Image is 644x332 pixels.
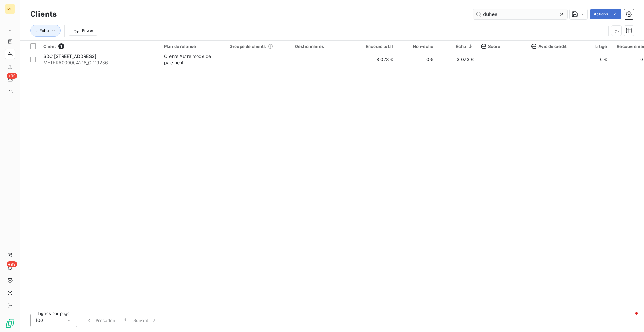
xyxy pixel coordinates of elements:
[481,44,500,49] span: Score
[164,44,222,49] div: Plan de relance
[36,317,43,323] span: 100
[623,311,638,326] iframe: Intercom live chat
[5,74,15,84] a: +99
[5,318,15,328] img: Logo LeanPay
[574,44,607,49] div: Litige
[69,26,97,36] button: Filtrer
[230,57,231,62] span: -
[43,54,96,59] span: SDC [STREET_ADDRESS]
[360,44,393,49] div: Encours total
[43,60,157,66] span: METFRA000004218_GI119236
[401,44,433,49] div: Non-échu
[437,52,477,67] td: 8 073 €
[230,44,266,49] span: Groupe de clients
[7,73,17,79] span: +99
[570,52,611,67] td: 0 €
[295,57,297,62] span: -
[295,44,353,49] div: Gestionnaires
[164,53,222,66] div: Clients Autre mode de paiement
[473,9,567,19] input: Rechercher
[43,44,56,49] span: Client
[58,43,64,49] span: 1
[82,314,120,327] button: Précédent
[30,25,61,37] button: Échu
[357,52,397,67] td: 8 073 €
[528,52,570,67] td: -
[477,52,528,67] td: -
[590,9,621,19] button: Actions
[531,44,567,49] span: Avis de crédit
[120,314,130,327] button: 1
[5,4,15,14] div: ME
[397,52,437,67] td: 0 €
[130,314,161,327] button: Suivant
[7,261,17,267] span: +99
[39,28,49,33] span: Échu
[441,44,474,49] div: Échu
[124,317,126,323] span: 1
[30,9,57,20] h3: Clients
